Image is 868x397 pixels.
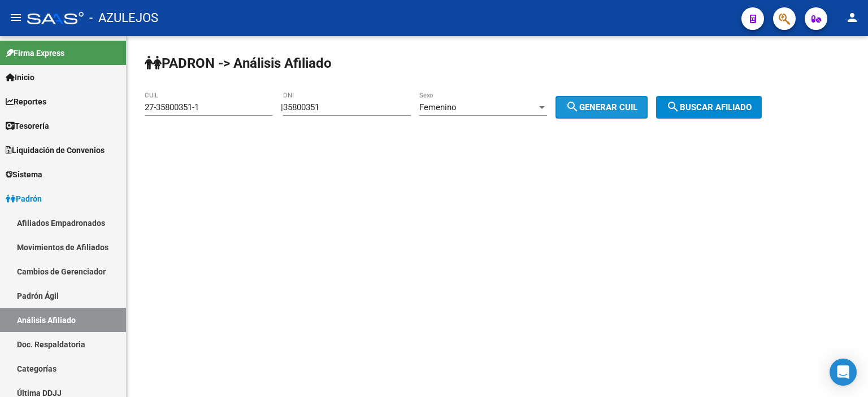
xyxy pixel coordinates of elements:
span: Liquidación de Convenios [6,144,105,156]
span: Inicio [6,71,34,84]
span: Generar CUIL [566,102,637,112]
strong: PADRON -> Análisis Afiliado [145,55,332,71]
mat-icon: person [845,11,859,24]
button: Buscar afiliado [656,96,762,119]
mat-icon: menu [9,11,23,24]
span: Sistema [6,168,42,181]
span: Buscar afiliado [666,102,752,112]
span: Padrón [6,193,42,205]
span: Reportes [6,95,46,108]
span: Femenino [419,102,457,112]
span: Firma Express [6,47,64,59]
div: Open Intercom Messenger [830,359,857,386]
div: | [281,102,656,112]
mat-icon: search [666,100,680,114]
span: - AZULEJOS [89,6,158,30]
mat-icon: search [566,100,579,114]
button: Generar CUIL [555,96,648,119]
span: Tesorería [6,120,49,132]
